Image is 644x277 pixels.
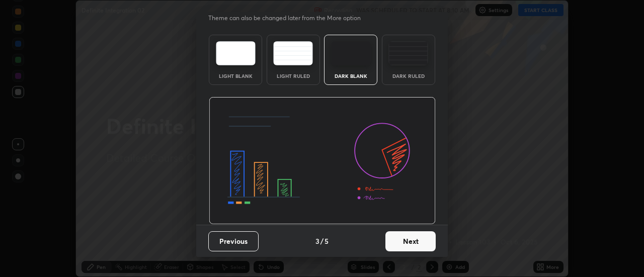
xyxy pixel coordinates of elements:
h4: 3 [315,236,319,246]
img: darkThemeBanner.d06ce4a2.svg [209,97,436,225]
div: Light Ruled [273,73,313,78]
h4: / [320,236,324,246]
div: Dark Ruled [388,73,429,78]
button: Next [385,231,436,251]
h4: 5 [325,236,329,246]
img: lightTheme.e5ed3b09.svg [216,41,256,65]
div: Light Blank [215,73,256,78]
img: darkRuledTheme.de295e13.svg [388,41,428,65]
p: Theme can also be changed later from the More option [208,14,371,23]
img: lightRuledTheme.5fabf969.svg [273,41,313,65]
div: Dark Blank [331,73,371,78]
button: Previous [208,231,259,251]
img: darkTheme.f0cc69e5.svg [331,41,371,65]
